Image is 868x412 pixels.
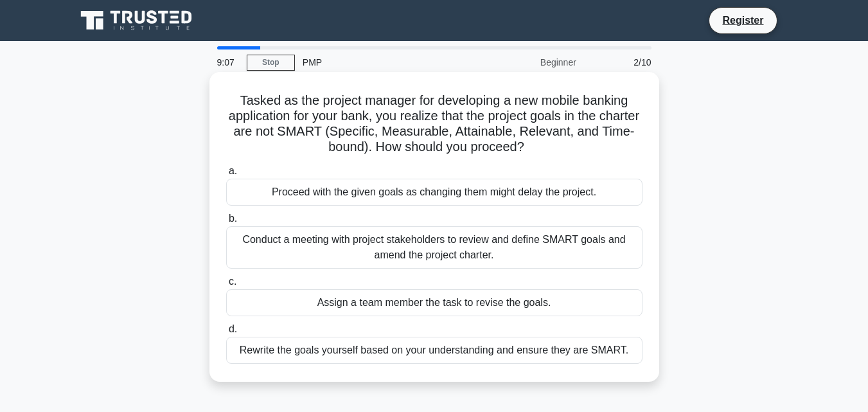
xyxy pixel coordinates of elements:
a: Register [714,12,771,28]
div: 9:07 [209,49,247,75]
a: Stop [247,55,295,71]
div: PMP [295,49,472,75]
div: Assign a team member the task to revise the goals. [226,289,642,316]
span: d. [229,323,237,334]
span: a. [229,165,237,176]
div: 2/10 [584,49,659,75]
div: Beginner [472,49,584,75]
div: Rewrite the goals yourself based on your understanding and ensure they are SMART. [226,337,642,364]
span: b. [229,213,237,224]
div: Proceed with the given goals as changing them might delay the project. [226,179,642,206]
h5: Tasked as the project manager for developing a new mobile banking application for your bank, you ... [225,93,644,156]
span: c. [229,276,236,287]
div: Conduct a meeting with project stakeholders to review and define SMART goals and amend the projec... [226,226,642,269]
